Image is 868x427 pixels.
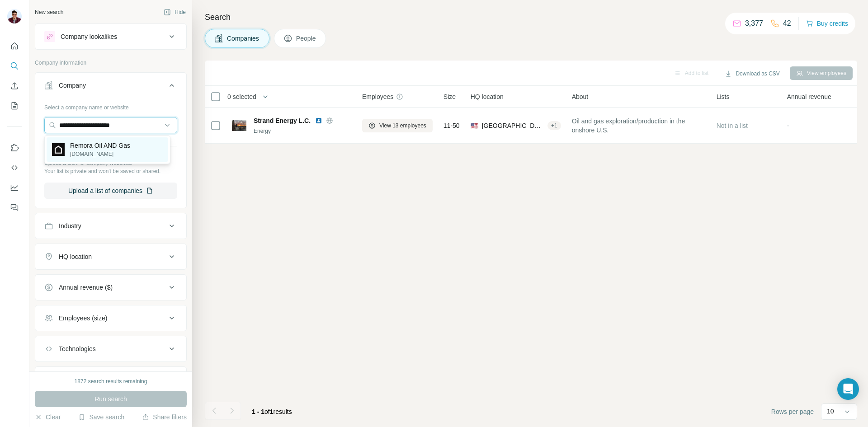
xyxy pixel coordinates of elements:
[547,122,561,130] div: + 1
[59,283,113,292] div: Annual revenue ($)
[745,18,763,29] p: 3,377
[254,127,351,135] div: Energy
[471,92,504,101] span: HQ location
[7,38,22,54] button: Quick start
[572,117,706,135] span: Oil and gas exploration/production in the onshore U.S.
[227,34,260,43] span: Companies
[254,116,311,125] span: Strand Energy L.C.
[35,26,186,47] button: Company lookalikes
[717,92,730,101] span: Lists
[35,59,187,67] p: Company information
[837,378,859,400] div: Open Intercom Messenger
[59,344,96,353] div: Technologies
[7,9,22,23] img: Avatar
[44,100,177,112] div: Select a company name or website
[35,369,186,390] button: Keywords
[232,118,246,133] img: Logo of Strand Energy L.C.
[717,122,748,129] span: Not in a list
[296,34,317,43] span: People
[252,408,264,415] span: 1 - 1
[59,314,107,323] div: Employees (size)
[35,277,186,298] button: Annual revenue ($)
[806,17,848,30] button: Buy credits
[227,92,256,101] span: 0 selected
[78,413,124,422] button: Save search
[787,122,789,129] span: -
[70,150,130,158] p: [DOMAIN_NAME]
[7,160,22,176] button: Use Surfe API
[35,307,186,329] button: Employees (size)
[61,32,117,41] div: Company lookalikes
[572,92,589,101] span: About
[205,11,857,23] h4: Search
[252,408,292,415] span: results
[315,117,322,124] img: LinkedIn logo
[471,121,478,130] span: 🇺🇸
[35,8,63,16] div: New search
[7,140,22,156] button: Use Surfe on LinkedIn
[783,18,791,29] p: 42
[59,252,92,261] div: HQ location
[379,122,426,130] span: View 13 employees
[59,81,86,90] div: Company
[7,98,22,114] button: My lists
[35,75,186,100] button: Company
[35,413,61,422] button: Clear
[362,92,393,101] span: Employees
[7,179,22,196] button: Dashboard
[70,141,130,150] p: Remora Oil AND Gas
[362,119,433,132] button: View 13 employees
[771,407,814,416] span: Rows per page
[270,408,274,415] span: 1
[827,407,834,416] p: 10
[52,143,65,156] img: Remora Oil AND Gas
[59,221,81,230] div: Industry
[718,67,786,80] button: Download as CSV
[443,92,456,101] span: Size
[44,167,177,175] p: Your list is private and won't be saved or shared.
[7,58,22,74] button: Search
[75,377,147,385] div: 1872 search results remaining
[443,121,460,130] span: 11-50
[482,121,544,130] span: [GEOGRAPHIC_DATA], [US_STATE]
[264,408,270,415] span: of
[7,199,22,216] button: Feedback
[787,92,831,101] span: Annual revenue
[142,413,187,422] button: Share filters
[157,5,192,19] button: Hide
[44,183,177,199] button: Upload a list of companies
[7,78,22,94] button: Enrich CSV
[35,338,186,360] button: Technologies
[35,246,186,267] button: HQ location
[35,215,186,237] button: Industry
